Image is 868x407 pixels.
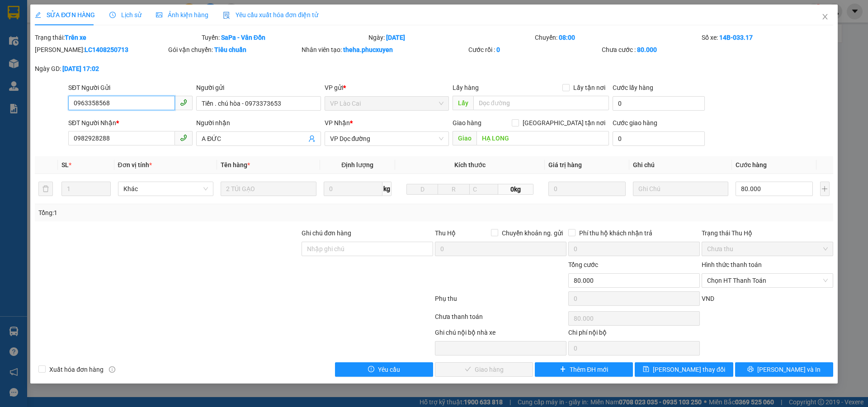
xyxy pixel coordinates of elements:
[473,96,609,110] input: Dọc đường
[454,161,486,168] span: Kích thước
[570,365,608,374] span: Thêm ĐH mới
[68,118,193,128] div: SĐT Người Nhận
[221,161,250,168] span: Tên hàng
[548,161,582,168] span: Giá trị hàng
[453,84,479,91] span: Lấy hàng
[702,228,833,238] div: Trạng thái Thu Hộ
[637,46,657,53] b: 80.000
[35,45,166,55] div: [PERSON_NAME]:
[498,228,566,238] span: Chuyển khoản ng. gửi
[469,184,498,195] input: C
[701,33,834,42] div: Số xe:
[476,131,609,145] input: Dọc đường
[702,295,714,302] span: VND
[325,119,350,126] span: VP Nhận
[453,119,481,126] span: Giao hàng
[707,242,828,256] span: Chưa thu
[519,118,609,128] span: [GEOGRAPHIC_DATA] tận nơi
[330,132,443,145] span: VP Dọc đường
[435,362,533,377] button: checkGiao hàng
[302,229,351,237] label: Ghi chú đơn hàng
[196,83,321,93] div: Người gửi
[453,131,476,145] span: Giao
[68,83,193,93] div: SĐT Người Gửi
[643,366,649,373] span: save
[382,182,392,196] span: kg
[633,182,729,196] input: Ghi Chú
[548,182,625,196] input: 0
[820,182,830,196] button: plus
[812,5,838,30] button: Close
[702,261,762,268] label: Hình thức thanh toán
[434,312,567,327] div: Chưa thanh toán
[61,161,69,168] span: SL
[34,33,201,42] div: Trạng thái:
[568,327,700,341] div: Chi phí nội bộ
[719,34,753,41] b: 14B-033.17
[435,229,456,237] span: Thu Hộ
[330,97,443,110] span: VP Lào Cai
[109,366,115,373] span: info-circle
[559,34,575,41] b: 08:00
[196,118,321,128] div: Người nhận
[335,362,433,377] button: exclamation-circleYêu cầu
[613,131,705,146] input: Cước giao hàng
[496,46,500,53] b: 0
[325,83,449,93] div: VP gửi
[378,365,400,374] span: Yêu cầu
[156,12,162,18] span: picture
[46,365,107,374] span: Xuất hóa đơn hàng
[118,161,152,168] span: Đơn vị tính
[302,242,433,256] input: Ghi chú đơn hàng
[434,294,567,309] div: Phụ thu
[498,184,533,195] span: 0kg
[534,33,701,42] div: Chuyến:
[368,366,374,373] span: exclamation-circle
[156,11,208,19] span: Ảnh kiện hàng
[560,366,566,373] span: plus
[123,182,208,196] span: Khác
[214,46,246,53] b: Tiêu chuẩn
[568,261,598,268] span: Tổng cước
[613,119,657,126] label: Cước giao hàng
[221,34,265,41] b: SaPa - Vân Đồn
[386,34,405,41] b: [DATE]
[341,161,373,168] span: Định lượng
[223,11,318,19] span: Yêu cầu xuất hóa đơn điện tử
[821,13,829,20] span: close
[653,365,725,374] span: [PERSON_NAME] thay đổi
[168,45,300,55] div: Gói vận chuyển:
[468,45,600,55] div: Cước rồi :
[38,182,53,196] button: delete
[613,96,705,111] input: Cước lấy hàng
[308,135,316,142] span: user-add
[453,96,473,110] span: Lấy
[613,84,653,91] label: Cước lấy hàng
[435,327,566,341] div: Ghi chú nội bộ nhà xe
[38,208,335,218] div: Tổng: 1
[535,362,633,377] button: plusThêm ĐH mới
[707,274,828,287] span: Chọn HT Thanh Toán
[602,45,733,55] div: Chưa cước :
[438,184,470,195] input: R
[35,11,95,19] span: SỬA ĐƠN HÀNG
[109,12,116,18] span: clock-circle
[302,45,467,55] div: Nhân viên tạo:
[85,46,128,53] b: LC1408250713
[201,33,368,42] div: Tuyến:
[576,228,656,238] span: Phí thu hộ khách nhận trả
[343,46,393,53] b: theha.phucxuyen
[223,12,230,19] img: icon
[180,134,187,141] span: phone
[221,182,316,196] input: VD: Bàn, Ghế
[180,99,187,106] span: phone
[406,184,439,195] input: D
[757,365,821,374] span: [PERSON_NAME] và In
[629,156,732,174] th: Ghi chú
[35,12,41,18] span: edit
[109,11,142,19] span: Lịch sử
[735,362,833,377] button: printer[PERSON_NAME] và In
[736,161,767,168] span: Cước hàng
[65,34,86,41] b: Trên xe
[635,362,733,377] button: save[PERSON_NAME] thay đổi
